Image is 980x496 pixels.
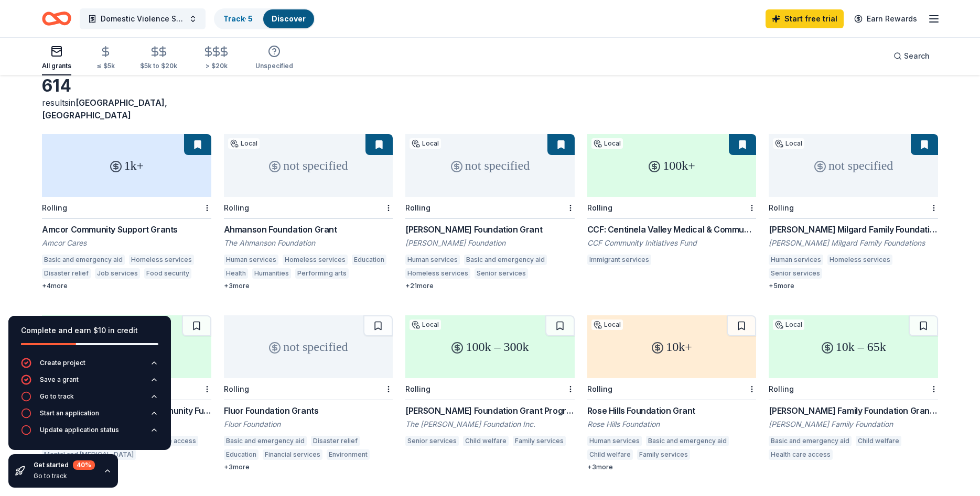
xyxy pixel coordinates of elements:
[21,374,158,391] button: Save a grant
[42,75,211,96] div: 614
[769,268,822,279] div: Senior services
[272,14,306,23] a: Discover
[769,238,938,248] div: [PERSON_NAME] Milgard Family Foundations
[40,392,74,401] div: Go to track
[587,203,612,212] div: Rolling
[224,463,393,471] div: + 3 more
[101,13,185,25] span: Domestic Violence Supportive Services Program
[42,255,125,265] div: Basic and emergency aid
[42,134,211,290] a: 1k+RollingAmcor Community Support GrantsAmcor CaresBasic and emergency aidHomeless servicesDisast...
[224,315,393,378] div: not specified
[34,472,95,480] div: Go to track
[40,426,119,434] div: Update application status
[96,62,115,70] div: ≤ $5k
[694,449,748,460] div: Arts and culture
[587,449,633,460] div: Child welfare
[885,46,938,67] button: Search
[475,268,528,279] div: Senior services
[773,319,804,330] div: Local
[405,404,575,417] div: [PERSON_NAME] Foundation Grant Programs - [GEOGRAPHIC_DATA]
[904,50,930,62] span: Search
[42,134,211,197] div: 1k+
[42,97,167,120] span: in
[73,460,95,470] div: 40 %
[587,315,757,378] div: 10k+
[405,134,575,290] a: not specifiedLocalRolling[PERSON_NAME] Foundation Grant[PERSON_NAME] FoundationHuman servicesBasi...
[96,41,115,75] button: ≤ $5k
[21,358,158,374] button: Create project
[769,436,852,446] div: Basic and emergency aid
[405,436,459,446] div: Senior services
[587,238,757,248] div: CCF Community Initiatives Fund
[769,315,938,378] div: 10k – 65k
[40,359,85,367] div: Create project
[224,404,393,417] div: Fluor Foundation Grants
[773,138,804,149] div: Local
[144,268,191,279] div: Food security
[769,255,823,265] div: Human services
[513,436,566,446] div: Family services
[848,9,923,28] a: Earn Rewards
[769,134,938,290] a: not specifiedLocalRolling[PERSON_NAME] Milgard Family Foundations Grants[PERSON_NAME] Milgard Fam...
[463,436,509,446] div: Child welfare
[224,449,259,460] div: Education
[827,255,892,265] div: Homeless services
[224,134,393,290] a: not specifiedLocalRollingAhmanson Foundation GrantThe Ahmanson FoundationHuman servicesHomeless s...
[42,238,211,248] div: Amcor Cares
[327,449,370,460] div: Environment
[224,134,393,197] div: not specified
[295,268,349,279] div: Performing arts
[95,268,140,279] div: Job services
[42,62,71,70] div: All grants
[769,315,938,463] a: 10k – 65kLocalRolling[PERSON_NAME] Family Foundation Grant Program[PERSON_NAME] Family Foundation...
[224,282,393,290] div: + 3 more
[587,315,757,471] a: 10k+LocalRollingRose Hills Foundation GrantRose Hills FoundationHuman servicesBasic and emergency...
[21,391,158,408] button: Go to track
[405,134,575,197] div: not specified
[637,449,690,460] div: Family services
[587,419,757,429] div: Rose Hills Foundation
[140,62,177,70] div: $5k to $20k
[769,282,938,290] div: + 5 more
[769,419,938,429] div: [PERSON_NAME] Family Foundation
[769,404,938,417] div: [PERSON_NAME] Family Foundation Grant Program
[40,376,79,384] div: Save a grant
[42,282,211,290] div: + 4 more
[42,223,211,236] div: Amcor Community Support Grants
[587,223,757,236] div: CCF: Centinela Valley Medical & Community Funds – Integration, Collaboration, Advocacy
[255,62,293,70] div: Unspecified
[34,460,95,470] div: Get started
[405,315,575,378] div: 100k – 300k
[224,384,249,393] div: Rolling
[410,138,441,149] div: Local
[42,41,71,75] button: All grants
[224,255,278,265] div: Human services
[42,203,67,212] div: Rolling
[587,384,612,393] div: Rolling
[769,223,938,236] div: [PERSON_NAME] Milgard Family Foundations Grants
[405,268,470,279] div: Homeless services
[40,409,99,417] div: Start an application
[587,436,642,446] div: Human services
[405,282,575,290] div: + 21 more
[464,255,547,265] div: Basic and emergency aid
[591,319,623,330] div: Local
[405,238,575,248] div: [PERSON_NAME] Foundation
[224,268,248,279] div: Health
[224,419,393,429] div: Fluor Foundation
[587,404,757,417] div: Rose Hills Foundation Grant
[769,449,833,460] div: Health care access
[42,96,211,122] div: results
[410,319,441,330] div: Local
[283,255,348,265] div: Homeless services
[42,268,91,279] div: Disaster relief
[405,255,460,265] div: Human services
[311,436,360,446] div: Disaster relief
[42,6,71,31] a: Home
[405,419,575,429] div: The [PERSON_NAME] Foundation Inc.
[252,268,291,279] div: Humanities
[224,315,393,471] a: not specifiedRollingFluor Foundation GrantsFluor FoundationBasic and emergency aidDisaster relief...
[224,223,393,236] div: Ahmanson Foundation Grant
[587,463,757,471] div: + 3 more
[129,255,194,265] div: Homeless services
